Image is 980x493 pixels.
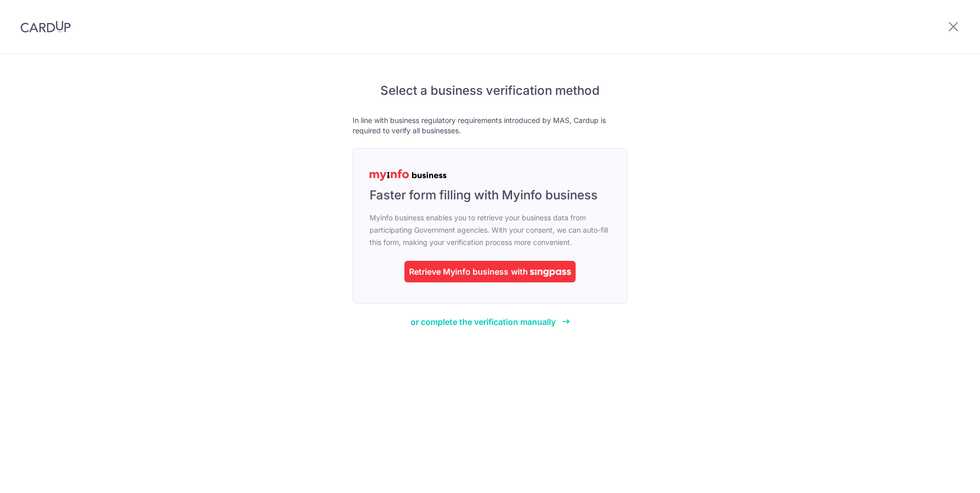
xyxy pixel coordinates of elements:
a: Faster form filling with Myinfo business Myinfo business enables you to retrieve your business da... [353,148,627,303]
p: In line with business regulatory requirements introduced by MAS, Cardup is required to verify all... [353,115,627,136]
span: Faster form filling with Myinfo business [370,187,598,203]
span: Myinfo business enables you to retrieve your business data from participating Government agencies... [370,212,610,249]
a: or complete the verification manually [411,316,570,328]
img: CardUp [21,20,71,33]
img: MyInfoLogo [370,169,446,181]
iframe: Opens a widget where you can find more information [914,462,970,488]
h5: Select a business verification method [353,83,627,99]
span: with [511,266,528,277]
div: Retrieve Myinfo business [409,265,508,278]
span: or complete the verification manually [411,317,556,327]
img: singpass [530,270,571,277]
